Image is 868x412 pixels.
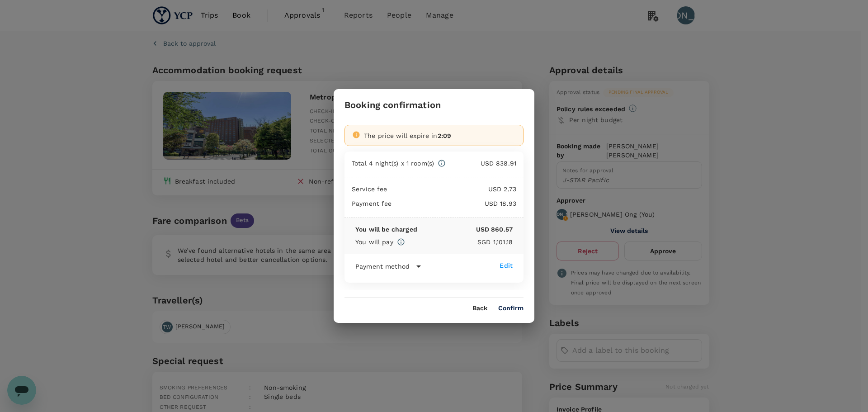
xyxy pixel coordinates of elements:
[500,261,513,270] div: Edit
[387,185,516,194] p: USD 2.73
[355,262,410,271] p: Payment method
[355,237,393,246] p: You will pay
[438,132,452,139] span: 2:09
[392,199,516,208] p: USD 18.93
[352,159,434,168] p: Total 4 night(s) x 1 room(s)
[405,237,513,246] p: SGD 1,101.18
[446,159,516,168] p: USD 838.91
[355,225,417,234] p: You will be charged
[352,199,392,208] p: Payment fee
[344,100,441,110] h3: Booking confirmation
[472,305,487,312] button: Back
[498,305,524,312] button: Confirm
[352,185,387,194] p: Service fee
[417,225,513,234] p: USD 860.57
[364,131,516,140] div: The price will expire in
